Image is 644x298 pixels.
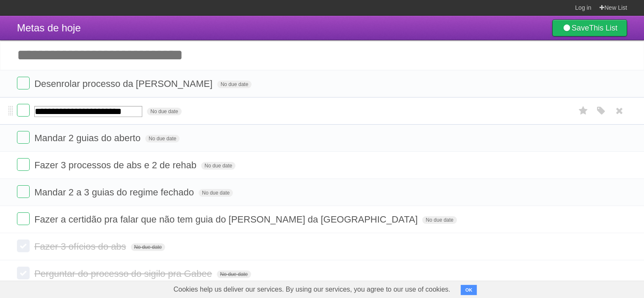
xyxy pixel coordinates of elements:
a: SaveThis List [552,19,627,36]
label: Done [17,240,30,252]
span: Perguntar do processo do sigilo pra Gabee [34,268,214,279]
span: Mandar 2 a 3 guias do regime fechado [34,187,196,198]
span: Metas de hoje [17,22,81,33]
span: Cookies help us deliver our services. By using our services, you agree to our use of cookies. [165,281,459,298]
label: Star task [575,104,591,118]
span: Fazer 3 processos de abs e 2 de rehab [34,160,199,170]
label: Done [17,104,30,117]
label: Done [17,77,30,89]
span: No due date [131,243,165,251]
span: No due date [199,189,233,197]
span: Mandar 2 guias do aberto [34,133,143,143]
label: Done [17,158,30,171]
span: No due date [147,108,181,115]
span: Fazer a certidão pra falar que não tem guia do [PERSON_NAME] da [GEOGRAPHIC_DATA] [34,214,420,225]
label: Done [17,212,30,225]
span: No due date [201,162,235,170]
span: No due date [217,270,251,278]
label: Done [17,131,30,144]
span: No due date [217,81,252,88]
label: Done [17,267,30,279]
span: No due date [422,216,456,224]
span: Fazer 3 ofícios do abs [34,241,128,252]
b: This List [589,24,617,32]
label: Done [17,185,30,198]
button: OK [461,285,477,295]
span: Desenrolar processo da [PERSON_NAME] [34,78,215,89]
span: No due date [145,135,180,142]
